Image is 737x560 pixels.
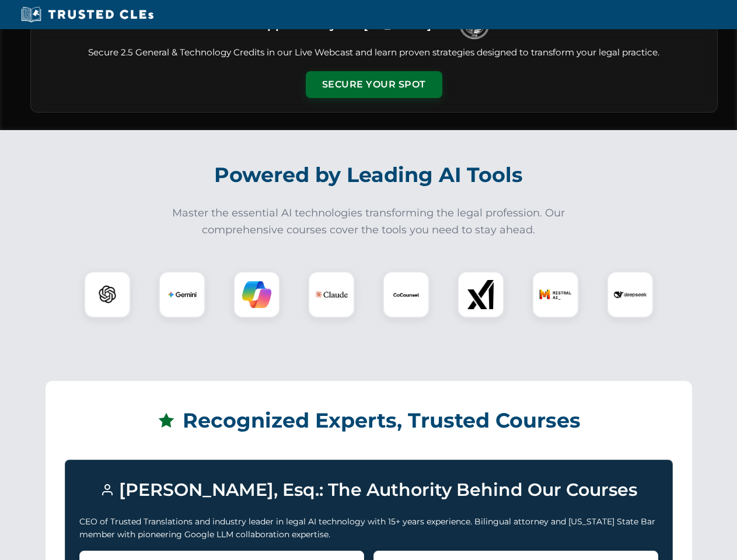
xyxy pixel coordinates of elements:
[79,474,658,506] h3: [PERSON_NAME], Esq.: The Authority Behind Our Courses
[79,515,658,541] p: CEO of Trusted Translations and industry leader in legal AI technology with 15+ years experience....
[308,271,355,318] div: Claude
[45,46,703,60] p: Secure 2.5 General & Technology Credits in our Live Webcast and learn proven strategies designed ...
[532,271,579,318] div: Mistral AI
[607,271,654,318] div: DeepSeek
[84,271,131,318] div: ChatGPT
[18,6,157,23] img: Trusted CLEs
[159,271,205,318] div: Gemini
[242,280,271,309] img: Copilot Logo
[233,271,280,318] div: Copilot
[539,278,572,311] img: Mistral AI Logo
[315,278,348,311] img: Claude Logo
[383,271,429,318] div: CoCounsel
[457,271,504,318] div: xAI
[165,205,573,239] p: Master the essential AI technologies transforming the legal profession. Our comprehensive courses...
[466,280,495,309] img: xAI Logo
[392,280,421,309] img: CoCounsel Logo
[65,400,673,441] h2: Recognized Experts, Trusted Courses
[614,278,647,311] img: DeepSeek Logo
[167,280,197,309] img: Gemini Logo
[306,71,442,98] button: Secure Your Spot
[46,155,692,195] h2: Powered by Leading AI Tools
[90,278,124,311] img: ChatGPT Logo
